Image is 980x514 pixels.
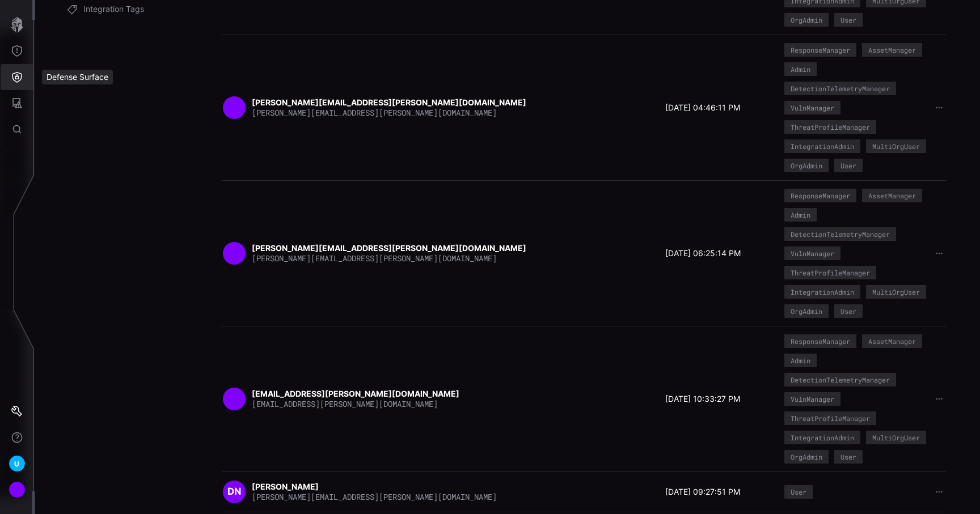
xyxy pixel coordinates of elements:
time: [DATE] 06:25:14 PM [665,248,741,258]
div: DetectionTelemetryManager [791,85,890,92]
time: [DATE] 10:33:27 PM [665,394,740,404]
strong: [PERSON_NAME][EMAIL_ADDRESS][PERSON_NAME][DOMAIN_NAME] [252,243,528,253]
div: AssetManager [868,192,916,199]
div: OrgAdmin [791,453,822,460]
div: Admin [791,357,810,364]
div: User [840,308,856,315]
span: [EMAIL_ADDRESS][PERSON_NAME][DOMAIN_NAME] [252,398,438,409]
div: OrgAdmin [791,16,822,23]
div: User [840,162,856,169]
div: VulnManager [791,250,834,257]
div: AssetManager [868,46,916,53]
div: User [840,16,856,23]
div: ThreatProfileManager [791,269,870,276]
div: OrgAdmin [791,162,822,169]
strong: [PERSON_NAME][EMAIL_ADDRESS][PERSON_NAME][DOMAIN_NAME] [252,97,528,107]
div: ThreatProfileManager [791,124,870,130]
div: Admin [791,211,810,218]
div: VulnManager [791,104,834,111]
div: MultiOrgUser [872,288,920,295]
span: U [14,458,19,470]
div: Defense Surface [42,70,113,84]
div: Admin [791,66,810,73]
strong: [PERSON_NAME] [252,482,320,491]
div: ResponseManager [791,338,850,345]
strong: [EMAIL_ADDRESS][PERSON_NAME][DOMAIN_NAME] [252,389,461,398]
div: IntegrationAdmin [791,288,854,295]
div: VulnManager [791,396,834,402]
div: OrgAdmin [791,308,822,315]
div: DetectionTelemetryManager [791,376,890,383]
span: Integration Tags [83,4,144,15]
div: User [791,488,806,495]
button: U [1,451,33,477]
div: AssetManager [868,338,916,345]
div: ResponseManager [791,192,850,199]
div: MultiOrgUser [872,143,920,150]
span: [PERSON_NAME][EMAIL_ADDRESS][PERSON_NAME][DOMAIN_NAME] [252,491,497,502]
time: [DATE] 04:46:11 PM [665,103,740,113]
div: IntegrationAdmin [791,434,854,441]
div: MultiOrgUser [872,434,920,441]
span: [PERSON_NAME][EMAIL_ADDRESS][PERSON_NAME][DOMAIN_NAME] [252,107,497,118]
div: ResponseManager [791,46,850,53]
div: ThreatProfileManager [791,415,870,422]
div: DetectionTelemetryManager [791,231,890,237]
div: IntegrationAdmin [791,143,854,150]
time: [DATE] 09:27:51 PM [665,487,740,497]
span: [PERSON_NAME][EMAIL_ADDRESS][PERSON_NAME][DOMAIN_NAME] [252,253,497,264]
div: User [840,453,856,460]
span: DN [227,486,241,498]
